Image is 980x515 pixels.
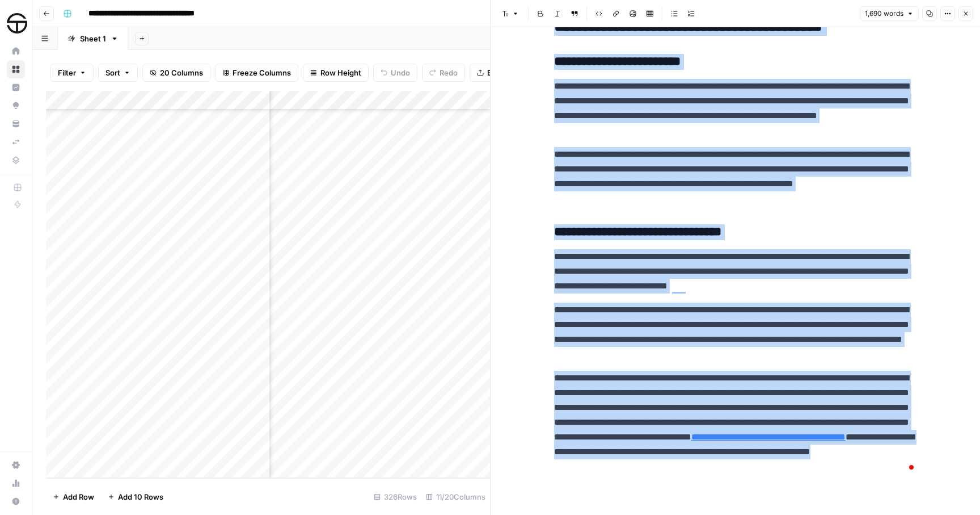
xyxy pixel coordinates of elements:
[50,64,94,82] button: Filter
[7,115,25,133] a: Your Data
[7,13,27,34] img: SimpleTire Logo
[303,64,369,82] button: Row Height
[58,67,76,78] span: Filter
[422,64,465,82] button: Redo
[7,133,25,151] a: Syncs
[7,78,25,97] a: Insights
[7,151,25,169] a: Data Library
[63,491,94,503] span: Add Row
[421,488,490,506] div: 11/20 Columns
[98,64,138,82] button: Sort
[7,9,25,37] button: Workspace: SimpleTire
[7,474,25,492] a: Usage
[46,488,101,506] button: Add Row
[105,67,120,78] span: Sort
[160,67,203,78] span: 20 Columns
[860,6,919,21] button: 1,690 words
[7,42,25,60] a: Home
[391,67,410,78] span: Undo
[58,27,128,50] a: Sheet 1
[7,456,25,474] a: Settings
[7,60,25,78] a: Browse
[7,492,25,510] button: Help + Support
[215,64,298,82] button: Freeze Columns
[7,97,25,115] a: Opportunities
[233,67,291,78] span: Freeze Columns
[118,491,163,503] span: Add 10 Rows
[320,67,361,78] span: Row Height
[369,488,421,506] div: 326 Rows
[440,67,458,78] span: Redo
[142,64,210,82] button: 20 Columns
[80,33,106,44] div: Sheet 1
[373,64,417,82] button: Undo
[470,64,535,82] button: Export CSV
[865,9,903,19] span: 1,690 words
[101,488,170,506] button: Add 10 Rows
